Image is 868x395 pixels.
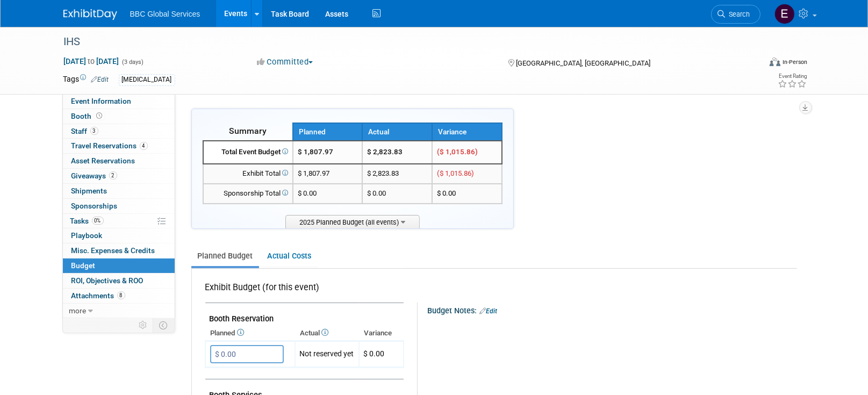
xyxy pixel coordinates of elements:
th: Variance [359,326,404,341]
div: [MEDICAL_DATA] [119,74,175,85]
span: BBC Global Services [130,10,200,18]
a: Tasks0% [63,214,175,228]
span: $ 1,807.97 [298,169,329,177]
td: Toggle Event Tabs [153,318,175,332]
span: $ 0.00 [298,189,317,197]
a: Travel Reservations4 [63,139,175,153]
a: Staff3 [63,124,175,139]
div: Event Format [697,56,808,72]
span: 3 [90,127,98,135]
span: ($ 1,015.86) [437,169,474,177]
span: 2 [109,171,117,179]
div: Total Event Budget [208,147,288,157]
span: Booth not reserved yet [95,112,105,120]
span: ROI, Objectives & ROO [71,276,144,285]
a: Budget [63,258,175,273]
button: Committed [253,56,317,68]
span: Playbook [71,231,103,240]
a: Attachments8 [63,289,175,303]
a: Event Information [63,94,175,109]
td: Tags [63,74,109,86]
td: $ 2,823.83 [362,164,432,184]
span: Shipments [71,186,107,195]
span: Search [726,10,750,18]
span: (3 days) [121,59,144,66]
a: more [63,304,175,318]
th: Planned [205,326,295,341]
span: Travel Reservations [71,141,148,150]
div: Sponsorship Total [208,189,288,199]
span: ($ 1,015.86) [437,148,478,156]
td: Not reserved yet [295,341,359,368]
div: Exhibit Total [208,169,288,179]
span: Misc. Expenses & Credits [71,246,155,255]
td: Booth Reservation [205,303,404,326]
span: $ 0.00 [364,349,385,358]
span: Budget [71,261,96,270]
td: Personalize Event Tab Strip [134,318,153,332]
a: Booth [63,109,175,124]
div: Budget Notes: [428,303,796,317]
span: Tasks [70,217,104,225]
span: 2025 Planned Budget (all events) [285,215,420,228]
span: Summary [229,126,267,136]
span: Staff [71,127,98,135]
a: Edit [480,307,498,315]
th: Planned [293,123,363,141]
img: Ethan Denkensohn [774,4,795,24]
a: Misc. Expenses & Credits [63,243,175,258]
span: Booth [71,112,105,120]
a: Planned Budget [191,246,259,266]
a: Sponsorships [63,199,175,213]
span: to [87,57,97,66]
th: Actual [295,326,359,341]
td: $ 0.00 [362,184,432,204]
a: Search [711,5,761,24]
a: Shipments [63,184,175,198]
a: Asset Reservations [63,154,175,168]
a: Actual Costs [261,246,318,266]
span: 8 [117,291,125,299]
span: Asset Reservations [71,156,135,165]
span: Attachments [71,291,125,300]
th: Actual [362,123,432,141]
div: Event Rating [778,74,807,79]
span: Sponsorships [71,202,118,210]
td: $ 2,823.83 [362,141,432,164]
div: In-Person [782,58,807,66]
a: ROI, Objectives & ROO [63,274,175,288]
span: $ 0.00 [437,189,456,197]
a: Playbook [63,228,175,243]
div: Exhibit Budget (for this event) [205,282,399,299]
span: [GEOGRAPHIC_DATA], [GEOGRAPHIC_DATA] [516,59,650,67]
span: 0% [92,217,104,225]
a: Giveaways2 [63,169,175,183]
span: 4 [140,142,148,150]
span: Event Information [71,97,132,105]
span: $ 1,807.97 [298,148,333,156]
th: Variance [432,123,502,141]
span: Giveaways [71,171,117,180]
a: Edit [91,76,109,83]
span: more [69,306,87,315]
div: IHS [60,32,744,52]
span: [DATE] [DATE] [63,56,120,66]
img: ExhibitDay [63,9,117,20]
img: Format-Inperson.png [770,58,780,66]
